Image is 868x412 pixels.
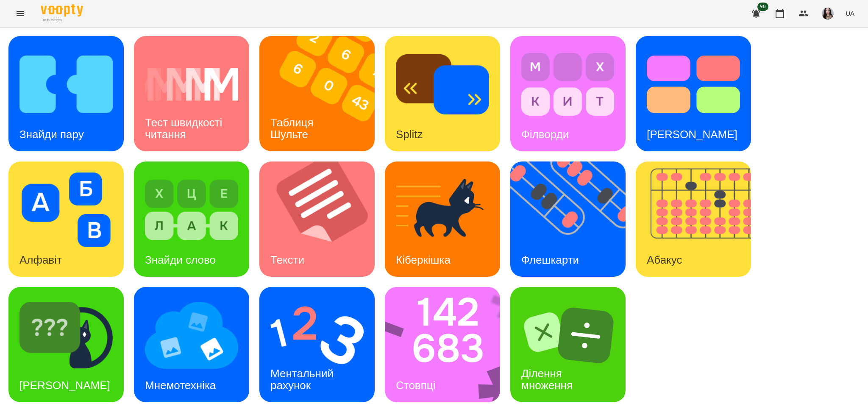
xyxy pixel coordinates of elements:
button: Menu [10,3,31,24]
h3: Стовпці [396,379,435,392]
h3: Філворди [521,128,569,141]
a: ФлешкартиФлешкарти [510,161,626,277]
h3: Тест швидкості читання [145,116,225,140]
img: Тест Струпа [647,47,740,122]
img: Філворди [521,47,615,122]
a: КіберкішкаКіберкішка [385,161,500,277]
a: Тест швидкості читанняТест швидкості читання [134,36,249,151]
a: SplitzSplitz [385,36,500,151]
h3: Алфавіт [19,253,62,266]
a: АбакусАбакус [636,161,751,277]
img: Флешкарти [510,161,636,277]
img: Алфавіт [19,173,113,247]
img: Стовпці [385,287,511,402]
img: Тест швидкості читання [145,47,238,122]
a: Знайди паруЗнайди пару [8,36,124,151]
img: Абакус [636,161,762,277]
img: Мнемотехніка [145,298,238,373]
a: ФілвордиФілворди [510,36,626,151]
h3: Знайди пару [19,128,84,141]
span: 90 [757,3,768,11]
a: Тест Струпа[PERSON_NAME] [636,36,751,151]
h3: [PERSON_NAME] [19,379,110,392]
a: Ділення множенняДілення множення [510,287,626,402]
h3: Абакус [647,253,682,266]
h3: Таблиця Шульте [270,116,317,140]
a: Ментальний рахунокМентальний рахунок [259,287,375,402]
h3: Мнемотехніка [145,379,216,392]
img: Voopty Logo [41,4,83,17]
img: Таблиця Шульте [259,36,385,151]
button: UA [842,6,858,21]
img: Тексти [259,161,385,277]
img: 23d2127efeede578f11da5c146792859.jpg [822,8,834,19]
img: Знайди слово [145,173,238,247]
a: СтовпціСтовпці [385,287,500,402]
a: Знайди словоЗнайди слово [134,161,249,277]
img: Кіберкішка [396,173,489,247]
h3: Знайди слово [145,253,216,266]
img: Ділення множення [521,298,615,373]
img: Знайди Кіберкішку [19,298,113,373]
a: АлфавітАлфавіт [8,161,124,277]
h3: Ділення множення [521,367,573,391]
span: For Business [41,17,83,23]
a: Знайди Кіберкішку[PERSON_NAME] [8,287,124,402]
a: МнемотехнікаМнемотехніка [134,287,249,402]
h3: Splitz [396,128,423,141]
img: Ментальний рахунок [270,298,364,373]
img: Splitz [396,47,489,122]
img: Знайди пару [19,47,113,122]
h3: Ментальний рахунок [270,367,337,391]
h3: Кіберкішка [396,253,451,266]
h3: Тексти [270,253,304,266]
a: Таблиця ШультеТаблиця Шульте [259,36,375,151]
h3: [PERSON_NAME] [647,128,737,141]
span: UA [846,9,854,18]
a: ТекстиТексти [259,161,375,277]
h3: Флешкарти [521,253,579,266]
